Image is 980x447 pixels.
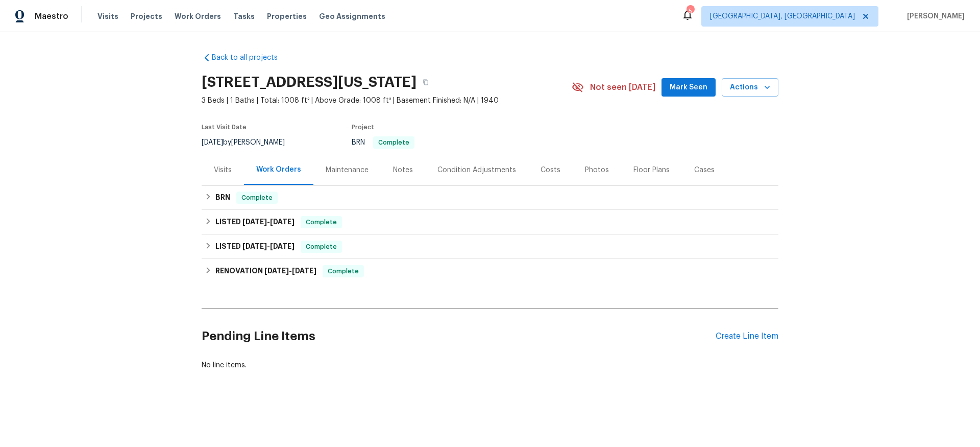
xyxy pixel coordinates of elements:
[352,124,374,130] span: Project
[292,267,316,274] span: [DATE]
[687,6,694,16] div: 5
[214,165,232,175] div: Visits
[256,164,301,175] div: Work Orders
[233,13,255,20] span: Tasks
[202,234,778,259] div: LISTED [DATE]-[DATE]Complete
[267,11,307,21] span: Properties
[264,267,289,274] span: [DATE]
[237,193,277,203] span: Complete
[242,243,295,250] span: -
[716,332,778,341] div: Create Line Item
[730,81,770,94] span: Actions
[694,165,715,175] div: Cases
[202,210,778,234] div: LISTED [DATE]-[DATE]Complete
[670,81,707,94] span: Mark Seen
[903,11,965,21] span: [PERSON_NAME]
[242,218,267,225] span: [DATE]
[202,259,778,284] div: RENOVATION [DATE]-[DATE]Complete
[175,11,221,21] span: Work Orders
[242,218,295,225] span: -
[202,185,778,210] div: BRN Complete
[202,136,297,149] div: by [PERSON_NAME]
[326,165,369,175] div: Maintenance
[202,124,247,130] span: Last Visit Date
[324,266,363,276] span: Complete
[270,218,295,225] span: [DATE]
[215,192,230,204] h6: BRN
[416,73,435,91] button: Copy Address
[35,11,68,21] span: Maestro
[202,96,572,106] span: 3 Beds | 1 Baths | Total: 1008 ft² | Above Grade: 1008 ft² | Basement Finished: N/A | 1940
[202,77,416,87] h2: [STREET_ADDRESS][US_STATE]
[352,139,414,146] span: BRN
[319,11,385,21] span: Geo Assignments
[202,313,716,360] h2: Pending Line Items
[202,53,300,63] a: Back to all projects
[131,11,162,21] span: Projects
[661,78,716,97] button: Mark Seen
[302,217,341,227] span: Complete
[633,165,670,175] div: Floor Plans
[215,216,295,228] h6: LISTED
[710,11,855,21] span: [GEOGRAPHIC_DATA], [GEOGRAPHIC_DATA]
[270,243,295,250] span: [DATE]
[302,242,341,252] span: Complete
[590,82,655,92] span: Not seen [DATE]
[97,11,118,21] span: Visits
[264,267,316,274] span: -
[374,139,413,146] span: Complete
[202,360,778,370] div: No line items.
[437,165,516,175] div: Condition Adjustments
[215,265,316,277] h6: RENOVATION
[215,241,295,253] h6: LISTED
[585,165,609,175] div: Photos
[242,243,267,250] span: [DATE]
[202,139,223,146] span: [DATE]
[722,78,778,97] button: Actions
[393,165,413,175] div: Notes
[541,165,560,175] div: Costs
